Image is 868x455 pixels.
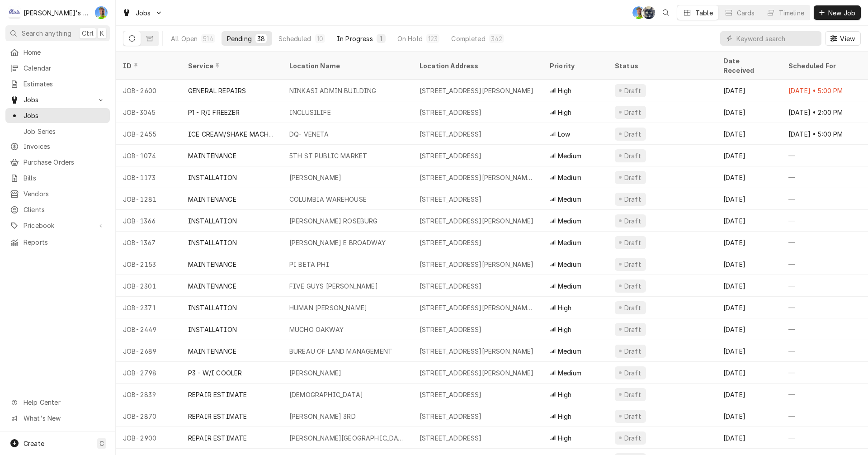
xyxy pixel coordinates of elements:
div: [DATE] [716,253,781,275]
div: DQ- VENETA [289,129,329,139]
div: ID [123,61,172,71]
a: Go to Jobs [118,5,166,20]
div: BUREAU OF LAND MANAGEMENT [289,346,392,356]
div: REPAIR ESTIMATE [188,390,247,399]
div: Service [188,61,273,71]
div: Draft [623,368,642,378]
div: Draft [623,260,642,269]
div: [STREET_ADDRESS][PERSON_NAME] [420,346,534,356]
a: Job Series [5,124,110,139]
div: INCLUSILIFE [289,108,331,117]
span: High [558,303,572,313]
span: Ctrl [82,28,94,38]
a: Jobs [5,108,110,123]
span: New Job [826,8,857,18]
div: [PERSON_NAME] [289,173,341,182]
div: [DATE] [716,297,781,318]
a: Go to What's New [5,411,110,426]
div: JOB-2798 [116,362,181,384]
div: COLUMBIA WAREHOUSE [289,194,367,204]
div: Cards [737,8,755,18]
div: [DATE] [716,405,781,427]
span: What's New [24,413,104,423]
div: [DATE] [716,101,781,123]
div: [PERSON_NAME] [289,368,341,378]
div: Location Address [420,61,533,71]
div: GA [95,6,108,19]
div: [DATE] [716,80,781,101]
div: INSTALLATION [188,325,237,334]
div: Completed [451,34,485,43]
div: [DATE] [716,123,781,145]
div: Draft [623,129,642,139]
div: [STREET_ADDRESS] [420,194,482,204]
div: Draft [623,325,642,334]
div: Draft [623,303,642,313]
span: C [99,439,104,448]
div: INSTALLATION [188,238,237,247]
div: Draft [623,238,642,247]
div: JOB-2870 [116,405,181,427]
span: Pricebook [24,221,92,230]
div: 514 [203,34,213,43]
div: 342 [491,34,502,43]
div: [STREET_ADDRESS] [420,108,482,117]
button: New Job [814,5,861,20]
div: Draft [623,346,642,356]
div: [STREET_ADDRESS][PERSON_NAME] [420,260,534,269]
div: JOB-1366 [116,210,181,232]
a: Vendors [5,186,110,201]
div: [STREET_ADDRESS][PERSON_NAME][PERSON_NAME] [420,173,535,182]
span: Jobs [136,8,151,18]
span: Estimates [24,79,105,89]
div: [STREET_ADDRESS][PERSON_NAME] [420,216,534,226]
span: High [558,433,572,443]
div: Status [615,61,707,71]
div: MAINTENANCE [188,281,236,291]
div: Date Received [723,56,772,75]
span: Jobs [24,111,105,120]
a: Home [5,45,110,60]
a: Calendar [5,61,110,76]
div: 38 [257,34,265,43]
div: [STREET_ADDRESS] [420,129,482,139]
span: High [558,390,572,399]
div: JOB-2371 [116,297,181,318]
a: Bills [5,171,110,185]
div: Sarah Bendele's Avatar [642,6,655,19]
div: [STREET_ADDRESS] [420,433,482,443]
div: Pending [227,34,252,43]
div: NINKASI ADMIN BUILDING [289,86,377,95]
span: Reports [24,237,105,247]
div: [DATE] [716,362,781,384]
div: JOB-2839 [116,384,181,405]
div: [STREET_ADDRESS][PERSON_NAME][PERSON_NAME] [420,303,535,313]
span: Medium [558,346,581,356]
a: Go to Help Center [5,395,110,410]
div: [PERSON_NAME][GEOGRAPHIC_DATA] [289,433,405,443]
div: [DATE] [716,188,781,210]
div: [STREET_ADDRESS] [420,151,482,161]
div: Draft [623,86,642,95]
div: MAINTENANCE [188,260,236,269]
div: [DATE] [716,166,781,188]
span: Jobs [24,95,92,104]
div: [STREET_ADDRESS] [420,325,482,334]
div: JOB-2449 [116,318,181,340]
div: Draft [623,412,642,421]
span: Create [24,440,44,447]
a: Purchase Orders [5,155,110,170]
span: Medium [558,194,581,204]
span: View [838,34,857,43]
div: P3 - W/I COOLER [188,368,242,378]
div: JOB-1367 [116,232,181,253]
span: Help Center [24,398,104,407]
div: In Progress [337,34,373,43]
div: JOB-2153 [116,253,181,275]
div: [DEMOGRAPHIC_DATA] [289,390,363,399]
div: Timeline [779,8,804,18]
div: 10 [317,34,323,43]
span: High [558,86,572,95]
a: Go to Jobs [5,92,110,107]
div: ICE CREAM/SHAKE MACHINE REPAIR [188,129,275,139]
